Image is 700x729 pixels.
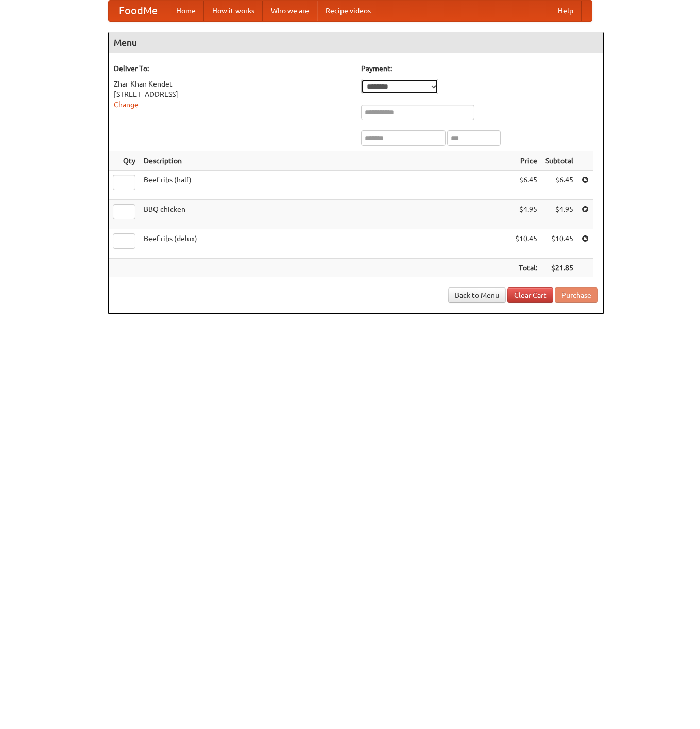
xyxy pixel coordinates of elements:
div: Zhar-Khan Kendet [114,79,351,89]
th: Qty [109,151,140,171]
td: $10.45 [511,229,541,259]
h5: Deliver To: [114,63,351,74]
a: Back to Menu [448,287,506,303]
button: Purchase [555,287,598,303]
a: How it works [204,1,263,21]
a: Who we are [263,1,317,21]
th: Price [511,151,541,171]
h5: Payment: [361,63,598,74]
a: Help [550,1,582,21]
td: $4.95 [511,200,541,229]
a: FoodMe [109,1,168,21]
th: $21.85 [541,259,577,278]
a: Recipe videos [317,1,379,21]
a: Home [168,1,204,21]
h4: Menu [109,32,603,53]
th: Description [140,151,511,171]
div: [STREET_ADDRESS] [114,89,351,99]
td: Beef ribs (half) [140,171,511,200]
a: Change [114,100,139,109]
a: Clear Cart [507,287,553,303]
th: Total: [511,259,541,278]
td: $6.45 [511,171,541,200]
td: $6.45 [541,171,577,200]
td: $4.95 [541,200,577,229]
td: BBQ chicken [140,200,511,229]
th: Subtotal [541,151,577,171]
td: Beef ribs (delux) [140,229,511,259]
td: $10.45 [541,229,577,259]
